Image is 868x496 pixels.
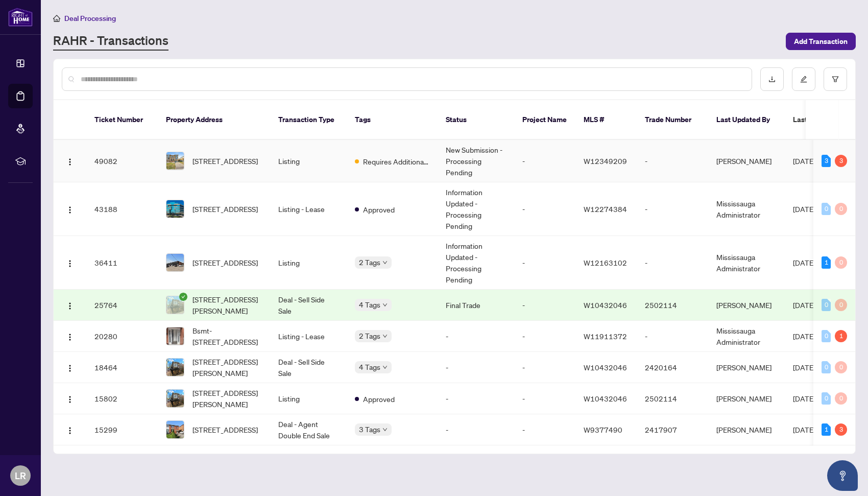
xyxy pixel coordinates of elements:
span: check-circle [179,293,187,301]
div: 3 [835,423,847,436]
th: MLS # [575,100,637,140]
span: Bsmt-[STREET_ADDRESS] [192,325,262,347]
span: Requires Additional Docs [363,156,429,167]
td: 49082 [86,140,158,182]
span: 4 Tags [359,361,380,373]
span: Approved [363,204,395,215]
td: Deal - Sell Side Sale [270,290,347,321]
td: - [514,383,575,414]
div: 0 [835,299,847,311]
td: - [514,236,575,290]
span: W9377490 [584,425,622,434]
td: - [637,140,708,182]
img: Logo [66,333,74,341]
td: [PERSON_NAME] [708,140,785,182]
span: [STREET_ADDRESS] [192,424,258,435]
th: Trade Number [637,100,708,140]
span: down [382,427,388,432]
button: Logo [62,201,78,217]
img: thumbnail-img [166,390,184,407]
th: Status [438,100,514,140]
td: 18464 [86,352,158,383]
span: down [382,260,388,265]
span: [DATE] [793,300,815,310]
td: [PERSON_NAME] [708,290,785,321]
button: Logo [62,421,78,438]
td: - [514,414,575,445]
span: [DATE] [793,204,815,214]
td: Information Updated - Processing Pending [438,236,514,290]
td: Listing - Lease [270,182,347,236]
span: W10432046 [584,394,627,403]
button: Logo [62,359,78,375]
div: 1 [822,256,831,269]
span: [DATE] [793,258,815,267]
td: - [514,140,575,182]
td: Listing [270,140,347,182]
td: 43188 [86,182,158,236]
th: Last Updated By [708,100,785,140]
td: Listing - Lease [270,321,347,352]
td: 2420164 [637,352,708,383]
span: [DATE] [793,363,815,372]
div: 0 [835,361,847,373]
span: [STREET_ADDRESS][PERSON_NAME] [192,387,262,410]
img: Logo [66,302,74,310]
span: W11911372 [584,332,627,341]
span: [DATE] [793,394,815,403]
td: 36411 [86,236,158,290]
td: 20280 [86,321,158,352]
span: LR [15,468,26,483]
a: RAHR - Transactions [53,32,168,51]
div: 0 [822,330,831,342]
td: - [514,352,575,383]
button: Logo [62,297,78,313]
span: W10432046 [584,300,627,310]
button: Logo [62,153,78,169]
div: 0 [822,203,831,215]
span: 3 Tags [359,423,380,435]
td: - [438,321,514,352]
td: Deal - Agent Double End Sale [270,414,347,445]
span: [STREET_ADDRESS][PERSON_NAME] [192,294,262,316]
td: 25764 [86,290,158,321]
td: Mississauga Administrator [708,321,785,352]
th: Ticket Number [86,100,158,140]
button: Logo [62,254,78,271]
td: - [514,321,575,352]
img: Logo [66,427,74,435]
img: thumbnail-img [166,327,184,345]
div: 1 [822,423,831,436]
span: [STREET_ADDRESS][PERSON_NAME] [192,356,262,379]
span: 2 Tags [359,330,380,342]
button: filter [824,67,847,91]
span: [DATE] [793,332,815,341]
td: 2502114 [637,383,708,414]
img: Logo [66,206,74,214]
span: [DATE] [793,425,815,434]
button: Open asap [827,460,858,491]
td: - [438,383,514,414]
img: thumbnail-img [166,200,184,218]
button: Logo [62,390,78,407]
div: 0 [822,299,831,311]
td: - [514,182,575,236]
td: - [637,236,708,290]
img: Logo [66,158,74,166]
span: W12274384 [584,204,627,214]
img: Logo [66,364,74,372]
div: 0 [835,392,847,405]
td: Mississauga Administrator [708,182,785,236]
span: Approved [363,393,395,405]
span: [DATE] [793,156,815,166]
img: thumbnail-img [166,152,184,170]
td: 15299 [86,414,158,445]
td: 15802 [86,383,158,414]
span: Deal Processing [64,14,116,23]
span: [STREET_ADDRESS] [192,203,258,215]
td: New Submission - Processing Pending [438,140,514,182]
td: - [637,182,708,236]
span: filter [832,76,839,83]
img: thumbnail-img [166,421,184,438]
td: 2417907 [637,414,708,445]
